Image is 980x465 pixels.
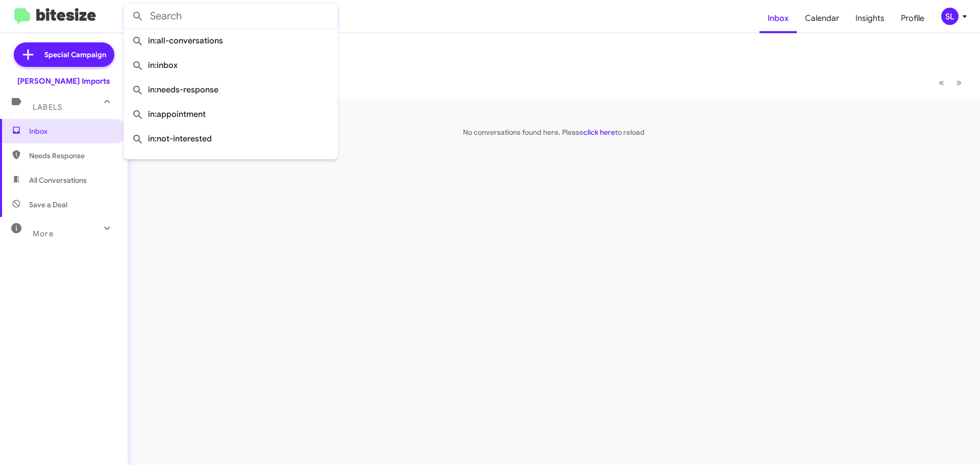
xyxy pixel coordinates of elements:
a: Special Campaign [14,42,114,67]
a: Calendar [797,4,847,33]
button: Previous [933,72,950,93]
span: in:sold-verified [132,151,330,176]
p: No conversations found here. Please to reload [128,127,980,137]
span: in:needs-response [132,78,330,102]
span: in:all-conversations [132,29,330,53]
span: in:inbox [132,53,330,78]
div: SL [941,8,959,25]
div: [PERSON_NAME] Imports [17,76,110,86]
span: Needs Response [29,151,116,161]
input: Search [124,4,338,29]
a: Insights [847,4,893,33]
span: Special Campaign [44,50,106,60]
a: click here [583,128,615,137]
button: Next [950,72,968,93]
span: in:not-interested [132,127,330,151]
span: « [939,76,944,89]
span: Labels [33,103,62,112]
a: Inbox [759,4,797,33]
span: Save a Deal [29,200,67,210]
span: More [33,229,54,238]
span: in:appointment [132,102,330,127]
a: Profile [893,4,933,33]
span: » [956,76,962,89]
button: SL [933,8,969,25]
span: All Conversations [29,175,87,185]
nav: Page navigation example [933,72,968,93]
span: Inbox [29,126,116,136]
